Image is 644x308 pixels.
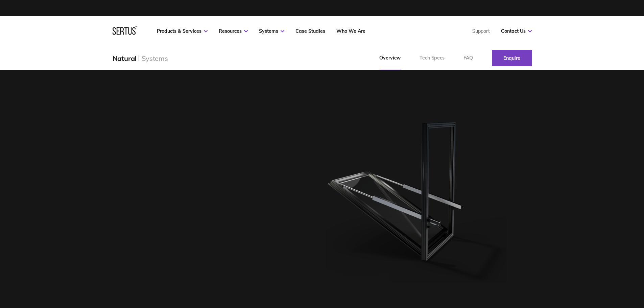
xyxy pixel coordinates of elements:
[259,28,284,34] a: Systems
[492,50,532,66] a: Enquire
[113,54,137,63] div: Natural
[454,46,482,70] a: FAQ
[157,28,208,34] a: Products & Services
[472,28,490,34] a: Support
[410,46,454,70] a: Tech Specs
[295,28,325,34] a: Case Studies
[336,28,365,34] a: Who We Are
[219,28,248,34] a: Resources
[142,54,168,63] div: Systems
[501,28,532,34] a: Contact Us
